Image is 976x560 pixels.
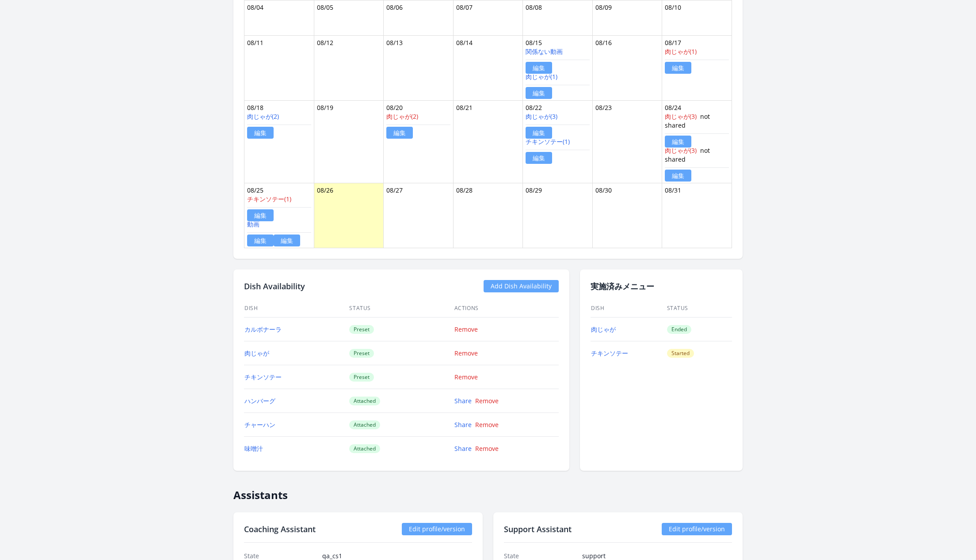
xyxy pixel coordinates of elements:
a: 肉じゃが(3) [665,112,697,121]
a: チキンソテー [244,373,282,381]
td: 08/06 [384,0,454,36]
td: 08/12 [314,36,384,101]
td: 08/10 [662,0,732,36]
a: 編集 [526,62,552,74]
a: 編集 [526,87,552,99]
a: Edit profile/version [402,523,472,535]
a: 編集 [526,127,552,139]
span: Started [667,349,694,358]
h2: Assistants [233,481,743,502]
a: ハンバーグ [244,397,275,405]
a: Edit profile/version [662,523,732,535]
td: 08/25 [244,183,314,248]
td: 08/16 [592,36,662,101]
a: 肉じゃが(1) [665,47,697,56]
a: チキンソテー [591,349,628,357]
a: Remove [475,397,499,405]
td: 08/28 [453,183,523,248]
span: Attached [349,420,380,429]
td: 08/19 [314,101,384,183]
a: 編集 [526,152,552,164]
a: 関係ない動画 [526,47,563,56]
td: 08/18 [244,101,314,183]
a: チキンソテー(1) [247,195,291,203]
a: 編集 [665,136,691,148]
td: 08/14 [453,36,523,101]
a: 編集 [665,170,691,182]
span: Preset [349,325,374,334]
a: 編集 [386,127,413,139]
th: Status [667,299,732,318]
span: Attached [349,397,380,405]
span: Attached [349,444,380,453]
a: 編集 [247,127,274,139]
h2: Coaching Assistant [244,523,316,535]
td: 08/11 [244,36,314,101]
a: 肉じゃが(3) [526,112,557,121]
a: Remove [454,325,478,333]
td: 08/31 [662,183,732,248]
td: 08/15 [523,36,593,101]
td: 08/07 [453,0,523,36]
a: Share [454,444,472,453]
td: 08/30 [592,183,662,248]
td: 08/21 [453,101,523,183]
a: 動画 [247,220,259,228]
a: 肉じゃが(2) [247,112,279,121]
a: 肉じゃが(2) [386,112,418,121]
td: 08/23 [592,101,662,183]
td: 08/24 [662,101,732,183]
span: Preset [349,373,374,382]
td: 08/17 [662,36,732,101]
td: 08/20 [384,101,454,183]
a: 編集 [274,235,300,246]
td: 08/22 [523,101,593,183]
span: not shared [665,146,710,163]
a: 肉じゃが(1) [526,72,557,81]
td: 08/05 [314,0,384,36]
h2: Dish Availability [244,280,305,292]
a: 編集 [665,62,691,74]
span: not shared [665,112,710,129]
span: Ended [667,325,691,334]
th: Dish [244,299,349,318]
td: 08/13 [384,36,454,101]
td: 08/04 [244,0,314,36]
a: Remove [454,349,478,357]
td: 08/27 [384,183,454,248]
td: 08/09 [592,0,662,36]
a: 肉じゃが [244,349,269,357]
a: Add Dish Availability [484,280,559,292]
a: 肉じゃが(3) [665,146,697,155]
a: Remove [475,444,499,453]
a: チキンソテー(1) [526,137,570,146]
a: 肉じゃが [591,325,616,333]
h2: Support Assistant [504,523,572,535]
td: 08/26 [314,183,384,248]
a: 編集 [247,235,274,246]
th: Actions [454,299,559,318]
a: Share [454,397,472,405]
a: 編集 [247,209,274,221]
a: Remove [475,420,499,429]
th: Status [349,299,454,318]
a: チャーハン [244,420,275,429]
td: 08/08 [523,0,593,36]
a: Share [454,420,472,429]
a: カルボナーラ [244,325,282,333]
a: Remove [454,373,478,381]
h2: 実施済みメニュー [591,280,732,292]
th: Dish [591,299,667,318]
span: Preset [349,349,374,358]
a: 味噌汁 [244,444,263,453]
td: 08/29 [523,183,593,248]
